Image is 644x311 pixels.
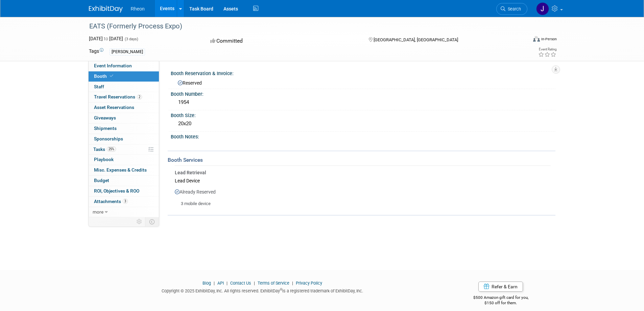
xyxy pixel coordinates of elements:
[505,6,521,12] span: Search
[487,35,557,45] div: Event Format
[230,281,251,286] a: Contact Us
[496,3,527,15] a: Search
[258,281,289,286] a: Terms of Service
[175,176,550,185] div: Lead Device
[110,48,145,55] div: [PERSON_NAME]
[252,281,257,286] span: |
[212,281,216,286] span: |
[168,156,555,164] div: Booth Services
[94,188,139,194] span: ROI, Objectives & ROO
[217,281,224,286] a: API
[110,74,113,78] i: Booth reservation complete
[446,290,555,306] div: $500 Amazon gift card for you,
[89,155,159,165] a: Playbook
[296,281,322,286] a: Privacy Policy
[89,145,159,155] a: Tasks25%
[175,195,550,207] div: 3 mobile device
[89,124,159,134] a: Shipments
[89,103,159,113] a: Asset Reservations
[171,132,555,140] div: Booth Notes:
[208,35,358,47] div: Committed
[538,48,556,51] div: Event Rating
[374,37,458,42] span: [GEOGRAPHIC_DATA], [GEOGRAPHIC_DATA]
[89,6,123,13] img: ExhibitDay
[89,36,123,41] span: [DATE] [DATE]
[478,282,523,292] a: Refer & Earn
[89,61,159,71] a: Event Information
[89,48,103,55] td: Tags
[175,169,550,176] div: Lead Retrieval
[93,209,103,215] span: more
[94,199,128,204] span: Attachments
[89,286,436,294] div: Copyright © 2025 ExhibitDay, Inc. All rights reserved. ExhibitDay is a registered trademark of Ex...
[107,147,116,152] span: 25%
[176,97,550,108] div: 1954
[176,78,550,86] div: Reserved
[87,20,517,32] div: EATS (Formerly Process Expo)
[89,92,159,102] a: Travel Reservations2
[89,176,159,186] a: Budget
[446,300,555,306] div: $150 off for them.
[171,68,555,77] div: Booth Reservation & Invoice:
[175,185,550,207] div: Already Reserved
[536,2,549,15] img: Jose Umana
[89,82,159,92] a: Staff
[94,94,142,99] span: Travel Reservations
[280,288,282,291] sup: ®
[134,217,145,226] td: Personalize Event Tab Strip
[137,94,142,99] span: 2
[94,136,123,141] span: Sponsorships
[89,207,159,217] a: more
[533,36,540,42] img: Format-Inperson.png
[290,281,295,286] span: |
[89,134,159,144] a: Sponsorships
[202,281,211,286] a: Blog
[176,118,550,129] div: 20x20
[89,71,159,82] a: Booth
[89,113,159,123] a: Giveaways
[103,36,109,41] span: to
[94,167,147,173] span: Misc. Expenses & Credits
[93,147,116,152] span: Tasks
[94,157,114,162] span: Playbook
[124,37,138,41] span: (3 days)
[145,217,159,226] td: Toggle Event Tabs
[225,281,229,286] span: |
[94,73,115,79] span: Booth
[89,197,159,207] a: Attachments3
[94,84,104,89] span: Staff
[94,115,116,120] span: Giveaways
[94,63,132,68] span: Event Information
[541,37,557,42] div: In-Person
[131,6,145,12] span: Rheon
[89,165,159,175] a: Misc. Expenses & Credits
[123,199,128,204] span: 3
[89,186,159,196] a: ROI, Objectives & ROO
[94,126,117,131] span: Shipments
[171,110,555,119] div: Booth Size:
[94,105,134,110] span: Asset Reservations
[94,178,109,183] span: Budget
[171,89,555,97] div: Booth Number:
